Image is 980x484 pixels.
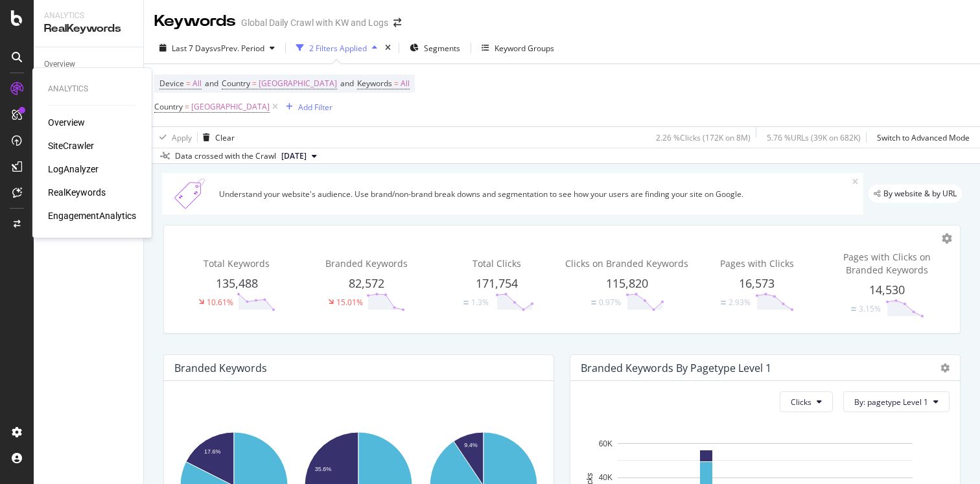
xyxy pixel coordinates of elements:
span: and [205,78,218,89]
span: Pages with Clicks on Branded Keywords [843,251,931,276]
span: vs Prev. Period [213,43,264,54]
a: Overview [48,116,85,129]
span: Total Clicks [472,257,521,270]
span: [GEOGRAPHIC_DATA] [191,98,270,116]
div: Overview [44,58,75,71]
text: 40K [599,474,612,483]
span: = [186,78,191,89]
div: times [382,41,393,54]
span: = [252,78,257,89]
span: 82,572 [349,275,384,291]
span: 14,530 [869,282,905,297]
span: Pages with Clicks [720,257,794,270]
span: Country [222,78,250,89]
button: Switch to Advanced Mode [872,127,970,148]
text: 9.4% [464,441,478,448]
div: 5.76 % URLs ( 39K on 682K ) [767,132,861,143]
span: Branded Keywords [325,257,408,270]
img: Equal [591,301,596,305]
button: By: pagetype Level 1 [843,391,950,412]
span: All [401,75,410,93]
div: Analytics [44,10,133,21]
img: Xn5yXbTLC6GvtKIoinKAiP4Hm0QJ922KvQwAAAAASUVORK5CYII= [167,178,214,209]
span: All [192,75,202,93]
img: Equal [721,301,726,305]
span: 115,820 [606,275,648,291]
div: Data crossed with the Crawl [175,150,276,162]
span: and [340,78,354,89]
div: Apply [172,132,192,143]
span: Last 7 Days [172,43,213,54]
button: Apply [154,127,192,148]
a: RealKeywords [48,186,106,199]
a: LogAnalyzer [48,163,99,176]
button: [DATE] [276,148,322,164]
span: 16,573 [739,275,775,291]
div: Keywords [154,10,236,32]
span: 171,754 [476,275,518,291]
div: arrow-right-arrow-left [393,18,401,27]
div: Clear [215,132,235,143]
div: 0.97% [599,297,621,308]
div: 3.15% [859,303,881,314]
div: Branded Keywords [174,362,267,375]
span: Clicks [791,397,811,408]
div: Branded Keywords By pagetype Level 1 [581,362,771,375]
div: 15.01% [336,297,363,308]
button: Keyword Groups [476,38,559,58]
span: Device [159,78,184,89]
text: 35.6% [315,465,332,472]
span: = [185,101,189,112]
div: Keyword Groups [495,43,554,54]
div: Global Daily Crawl with KW and Logs [241,16,388,29]
img: Equal [851,307,856,311]
span: By website & by URL [883,190,957,198]
span: Total Keywords [204,257,270,270]
span: = [394,78,399,89]
span: 2025 Aug. 27th [281,150,307,162]
div: Understand your website's audience. Use brand/non-brand break downs and segmentation to see how y... [219,189,852,200]
span: Country [154,101,183,112]
div: RealKeywords [44,21,133,36]
span: [GEOGRAPHIC_DATA] [259,75,337,93]
div: 2 Filters Applied [309,43,367,54]
button: Clicks [780,391,833,412]
img: Equal [463,301,469,305]
a: EngagementAnalytics [48,209,136,222]
iframe: Intercom live chat [936,440,967,471]
div: Switch to Advanced Mode [877,132,970,143]
span: 135,488 [216,275,258,291]
div: 2.93% [729,297,751,308]
span: Clicks on Branded Keywords [565,257,688,270]
button: Add Filter [281,99,332,115]
button: Segments [404,38,465,58]
div: 1.3% [471,297,489,308]
button: Last 7 DaysvsPrev. Period [154,38,280,58]
span: By: pagetype Level 1 [854,397,928,408]
span: Keywords [357,78,392,89]
div: 10.61% [207,297,233,308]
div: 2.26 % Clicks ( 172K on 8M ) [656,132,751,143]
div: legacy label [869,185,962,203]
button: Clear [198,127,235,148]
span: Segments [424,43,460,54]
text: 17.6% [204,448,221,454]
div: Add Filter [298,102,332,113]
a: Overview [44,58,134,71]
text: 60K [599,439,612,448]
button: 2 Filters Applied [291,38,382,58]
a: SiteCrawler [48,139,94,152]
div: Analytics [48,84,136,95]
